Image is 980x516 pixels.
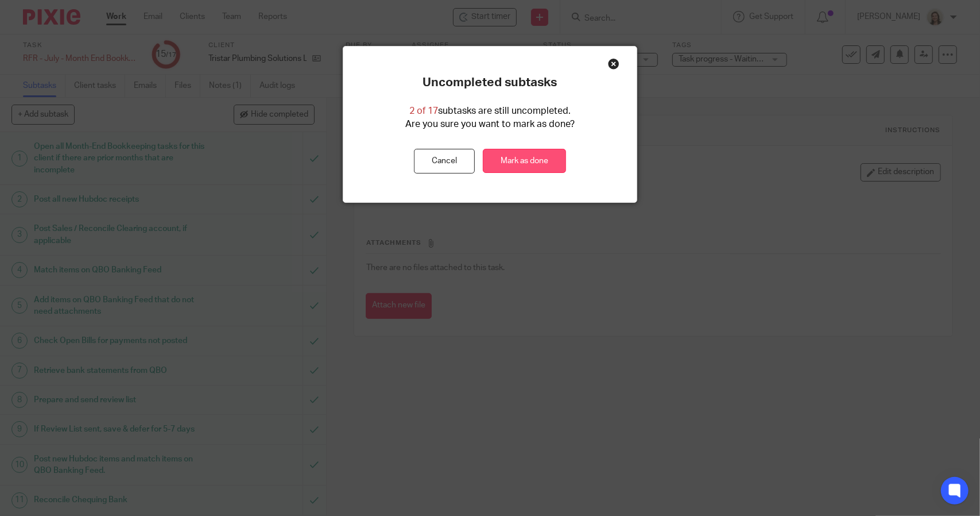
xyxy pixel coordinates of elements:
p: Are you sure you want to mark as done? [405,118,575,131]
div: Close this dialog window [608,58,619,70]
p: subtasks are still uncompleted. [409,105,571,118]
p: Uncompleted subtasks [423,75,557,90]
a: Mark as done [483,149,566,174]
span: 2 of 17 [409,106,438,115]
button: Cancel [414,149,475,174]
